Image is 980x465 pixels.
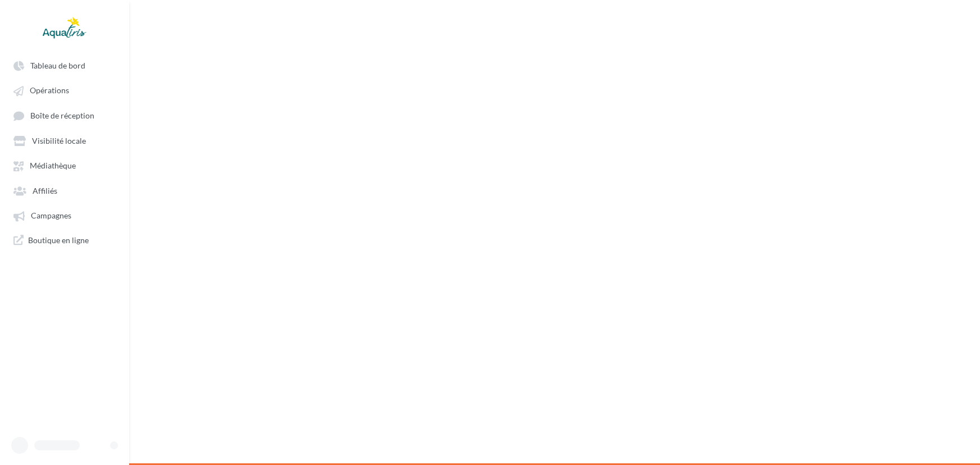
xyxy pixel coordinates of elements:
a: Médiathèque [7,155,122,175]
span: Tableau de bord [30,61,85,70]
a: Boîte de réception [7,105,122,126]
span: Opérations [30,86,69,95]
span: Campagnes [31,211,71,221]
span: Affiliés [33,186,57,195]
a: Visibilité locale [7,130,122,151]
span: Boutique en ligne [28,235,89,245]
a: Campagnes [7,205,122,225]
a: Affiliés [7,180,122,200]
a: Tableau de bord [7,55,122,75]
span: Visibilité locale [32,136,86,145]
span: Médiathèque [30,161,76,171]
span: Boîte de réception [30,111,94,120]
a: Boutique en ligne [7,230,122,250]
a: Opérations [7,80,122,100]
